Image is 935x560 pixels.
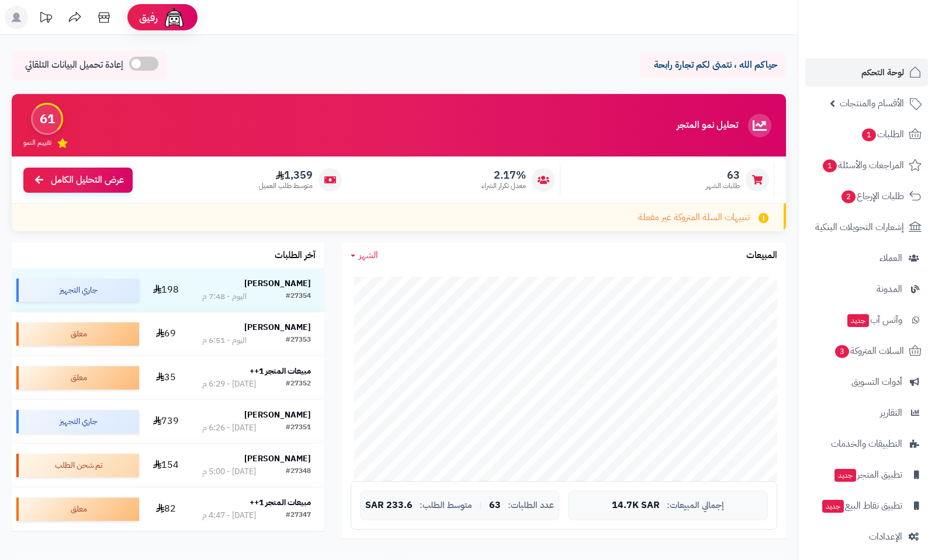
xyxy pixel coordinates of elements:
[805,244,928,272] a: العملاء
[250,365,311,377] strong: مبيعات المتجر 1++
[420,500,472,510] span: متوسط الطلب:
[202,335,247,346] div: اليوم - 6:51 م
[482,181,526,191] span: معدل تكرار الشراء
[877,281,902,297] span: المدونة
[840,188,904,204] span: طلبات الإرجاع
[805,523,928,551] a: الإعدادات
[846,312,902,328] span: وآتس آب
[31,6,60,32] a: تحديثات المنصة
[259,169,313,182] span: 1,359
[823,159,837,172] span: 1
[834,469,856,482] span: جديد
[822,500,844,513] span: جديد
[244,277,311,290] strong: [PERSON_NAME]
[244,321,311,333] strong: [PERSON_NAME]
[144,444,189,487] td: 154
[805,492,928,520] a: تطبيق نقاط البيعجديد
[869,528,902,545] span: الإعدادات
[23,138,51,148] span: تقييم النمو
[23,168,133,193] a: عرض التحليل الكامل
[202,466,256,478] div: [DATE] - 5:00 م
[202,291,247,302] div: اليوم - 7:48 م
[144,312,189,356] td: 69
[202,378,256,390] div: [DATE] - 6:29 م
[649,58,777,72] p: حياكم الله ، نتمنى لكم تجارة رابحة
[851,374,902,390] span: أدوات التسويق
[706,181,740,191] span: طلبات الشهر
[746,251,777,261] h3: المبيعات
[359,248,378,262] span: الشهر
[677,120,738,131] h3: تحليل نمو المتجر
[365,500,413,511] span: 233.6 SAR
[139,11,158,25] span: رفيق
[16,410,139,433] div: جاري التجهيز
[834,343,904,359] span: السلات المتروكة
[286,335,311,346] div: #27353
[286,510,311,521] div: #27347
[861,64,904,81] span: لوحة التحكم
[805,399,928,427] a: التقارير
[612,500,660,511] span: 14.7K SAR
[16,322,139,346] div: معلق
[815,219,904,235] span: إشعارات التحويلات البنكية
[144,269,189,312] td: 198
[880,405,902,421] span: التقارير
[805,182,928,210] a: طلبات الإرجاع2
[638,211,750,224] span: تنبيهات السلة المتروكة غير مفعلة
[479,501,482,510] span: |
[805,275,928,303] a: المدونة
[244,409,311,421] strong: [PERSON_NAME]
[51,173,124,187] span: عرض التحليل الكامل
[833,467,902,483] span: تطبيق المتجر
[862,128,876,141] span: 1
[822,157,904,173] span: المراجعات والأسئلة
[286,466,311,478] div: #27348
[841,190,856,203] span: 2
[16,279,139,302] div: جاري التجهيز
[16,454,139,477] div: تم شحن الطلب
[25,58,123,72] span: إعادة تحميل البيانات التلقائي
[805,120,928,148] a: الطلبات1
[351,249,378,262] a: الشهر
[805,337,928,365] a: السلات المتروكة3
[805,58,928,86] a: لوحة التحكم
[250,496,311,509] strong: مبيعات المتجر 1++
[879,250,902,266] span: العملاء
[805,461,928,489] a: تطبيق المتجرجديد
[144,356,189,399] td: 35
[805,430,928,458] a: التطبيقات والخدمات
[162,6,186,29] img: ai-face.png
[805,306,928,334] a: وآتس آبجديد
[508,500,554,510] span: عدد الطلبات:
[805,368,928,396] a: أدوات التسويق
[840,95,904,112] span: الأقسام والمنتجات
[821,498,902,514] span: تطبيق نقاط البيع
[144,488,189,531] td: 82
[144,400,189,443] td: 739
[286,422,311,434] div: #27351
[16,366,139,389] div: معلق
[286,378,311,390] div: #27352
[835,345,849,358] span: 3
[831,436,902,452] span: التطبيقات والخدمات
[861,126,904,142] span: الطلبات
[847,314,869,327] span: جديد
[244,453,311,465] strong: [PERSON_NAME]
[286,291,311,302] div: #27354
[805,151,928,179] a: المراجعات والأسئلة1
[667,500,724,510] span: إجمالي المبيعات:
[805,213,928,241] a: إشعارات التحويلات البنكية
[259,181,313,191] span: متوسط طلب العميل
[202,510,256,521] div: [DATE] - 4:47 م
[482,169,526,182] span: 2.17%
[275,251,316,261] h3: آخر الطلبات
[706,169,740,182] span: 63
[202,422,256,434] div: [DATE] - 6:26 م
[16,498,139,521] div: معلق
[489,500,501,511] span: 63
